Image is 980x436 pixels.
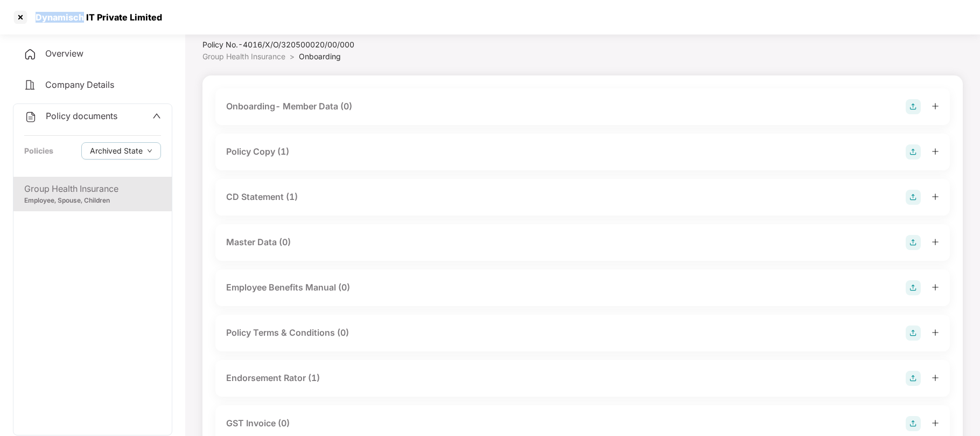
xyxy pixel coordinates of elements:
span: plus [932,102,939,110]
span: Onboarding [299,52,341,61]
div: Onboarding- Member Data (0) [226,100,352,113]
span: down [147,148,152,154]
span: plus [932,193,939,200]
span: plus [932,329,939,336]
span: Policy documents [46,110,117,121]
img: svg+xml;base64,PHN2ZyB4bWxucz0iaHR0cDovL3d3dy53My5vcmcvMjAwMC9zdmciIHdpZHRoPSIyNCIgaGVpZ2h0PSIyNC... [24,110,37,123]
div: Employee, Spouse, Children [24,196,161,206]
div: CD Statement (1) [226,190,298,204]
span: plus [932,283,939,291]
img: svg+xml;base64,PHN2ZyB4bWxucz0iaHR0cDovL3d3dy53My5vcmcvMjAwMC9zdmciIHdpZHRoPSIyOCIgaGVpZ2h0PSIyOC... [906,99,921,114]
img: svg+xml;base64,PHN2ZyB4bWxucz0iaHR0cDovL3d3dy53My5vcmcvMjAwMC9zdmciIHdpZHRoPSIyOCIgaGVpZ2h0PSIyOC... [906,416,921,431]
button: Archived Statedown [81,142,161,160]
span: > [290,52,295,61]
div: Policy No.- 4016/X/O/320500020/00/000 [202,39,387,51]
img: svg+xml;base64,PHN2ZyB4bWxucz0iaHR0cDovL3d3dy53My5vcmcvMjAwMC9zdmciIHdpZHRoPSIyOCIgaGVpZ2h0PSIyOC... [906,280,921,295]
div: Master Data (0) [226,236,291,249]
span: Company Details [45,79,114,90]
span: plus [932,374,939,382]
img: svg+xml;base64,PHN2ZyB4bWxucz0iaHR0cDovL3d3dy53My5vcmcvMjAwMC9zdmciIHdpZHRoPSIyOCIgaGVpZ2h0PSIyOC... [906,235,921,250]
img: svg+xml;base64,PHN2ZyB4bWxucz0iaHR0cDovL3d3dy53My5vcmcvMjAwMC9zdmciIHdpZHRoPSIyOCIgaGVpZ2h0PSIyOC... [906,326,921,341]
div: GST Invoice (0) [226,417,290,430]
div: Employee Benefits Manual (0) [226,281,350,294]
span: up [152,112,161,120]
img: svg+xml;base64,PHN2ZyB4bWxucz0iaHR0cDovL3d3dy53My5vcmcvMjAwMC9zdmciIHdpZHRoPSIyNCIgaGVpZ2h0PSIyNC... [24,48,37,61]
div: Endorsement Rator (1) [226,371,320,385]
div: Policy Terms & Conditions (0) [226,326,349,340]
img: svg+xml;base64,PHN2ZyB4bWxucz0iaHR0cDovL3d3dy53My5vcmcvMjAwMC9zdmciIHdpZHRoPSIyOCIgaGVpZ2h0PSIyOC... [906,144,921,160]
span: Archived State [90,145,143,157]
div: Group Health Insurance [24,182,161,196]
img: svg+xml;base64,PHN2ZyB4bWxucz0iaHR0cDovL3d3dy53My5vcmcvMjAwMC9zdmciIHdpZHRoPSIyOCIgaGVpZ2h0PSIyOC... [906,371,921,386]
span: Group Health Insurance [202,52,285,61]
span: Overview [45,48,83,59]
div: Policies [24,145,53,157]
span: plus [932,238,939,246]
span: plus [932,419,939,427]
div: Dynamisch IT Private Limited [29,12,162,23]
span: plus [932,148,939,155]
div: Policy Copy (1) [226,145,289,158]
img: svg+xml;base64,PHN2ZyB4bWxucz0iaHR0cDovL3d3dy53My5vcmcvMjAwMC9zdmciIHdpZHRoPSIyOCIgaGVpZ2h0PSIyOC... [906,190,921,205]
img: svg+xml;base64,PHN2ZyB4bWxucz0iaHR0cDovL3d3dy53My5vcmcvMjAwMC9zdmciIHdpZHRoPSIyNCIgaGVpZ2h0PSIyNC... [24,79,37,92]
